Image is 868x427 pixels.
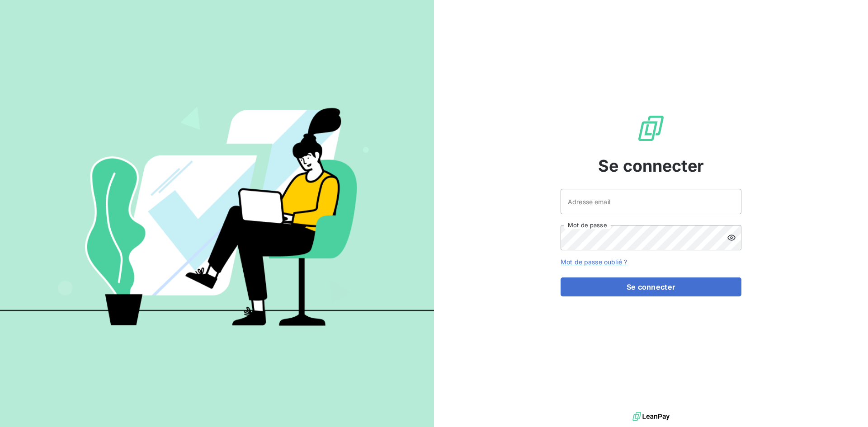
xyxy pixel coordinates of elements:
[561,189,741,214] input: placeholder
[632,410,670,423] img: logo
[561,258,627,266] a: Mot de passe oublié ?
[561,277,741,296] button: Se connecter
[598,154,704,178] span: Se connecter
[637,114,665,143] img: Logo LeanPay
